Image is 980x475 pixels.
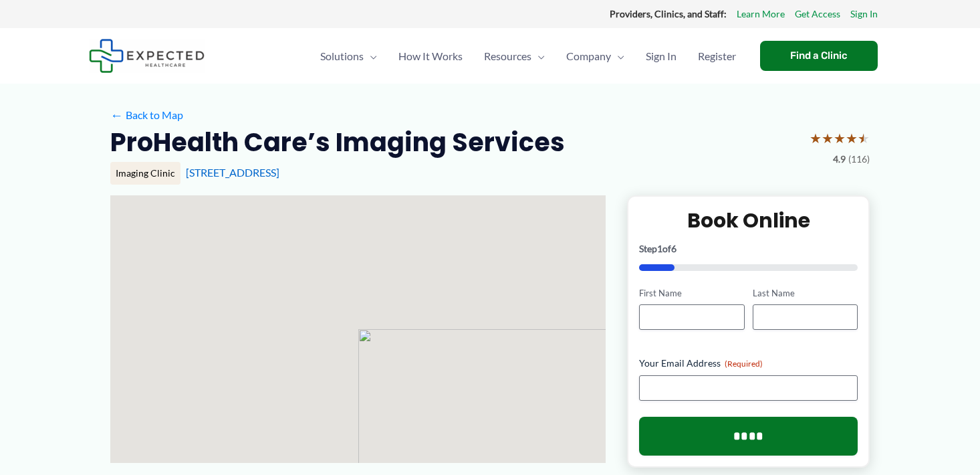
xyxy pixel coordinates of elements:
span: How It Works [398,33,463,80]
h2: Book Online [639,207,858,233]
a: [STREET_ADDRESS] [186,166,279,179]
span: Menu Toggle [364,33,377,80]
span: Solutions [320,33,364,80]
span: Resources [484,33,531,80]
a: SolutionsMenu Toggle [310,33,388,80]
img: Expected Healthcare Logo - side, dark font, small [89,39,205,73]
span: ★ [810,126,822,151]
h2: ProHealth Care’s Imaging Services [110,126,565,159]
a: Sign In [635,33,687,80]
label: First Name [639,287,744,300]
span: (116) [848,151,870,168]
a: Register [687,33,747,80]
span: (Required) [725,359,763,369]
span: ★ [834,126,846,151]
span: Company [566,33,611,80]
a: CompanyMenu Toggle [556,33,635,80]
span: ★ [846,126,858,151]
a: Sign In [850,5,878,23]
nav: Primary Site Navigation [310,33,747,80]
label: Your Email Address [639,357,858,370]
span: 1 [657,243,662,254]
span: 4.9 [833,151,846,168]
a: Get Access [795,5,840,23]
a: How It Works [388,33,473,80]
a: Find a Clinic [760,41,878,71]
span: ★ [822,126,834,151]
p: Step of [639,244,858,254]
a: ResourcesMenu Toggle [473,33,556,80]
a: ←Back to Map [110,105,183,125]
span: Menu Toggle [611,33,624,80]
span: Register [698,33,736,80]
span: ← [110,108,123,121]
span: ★ [858,126,870,151]
strong: Providers, Clinics, and Staff: [610,8,727,19]
a: Learn More [737,5,785,23]
span: Menu Toggle [531,33,545,80]
div: Imaging Clinic [110,162,180,185]
span: 6 [671,243,677,254]
label: Last Name [753,287,858,300]
span: Sign In [646,33,677,80]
